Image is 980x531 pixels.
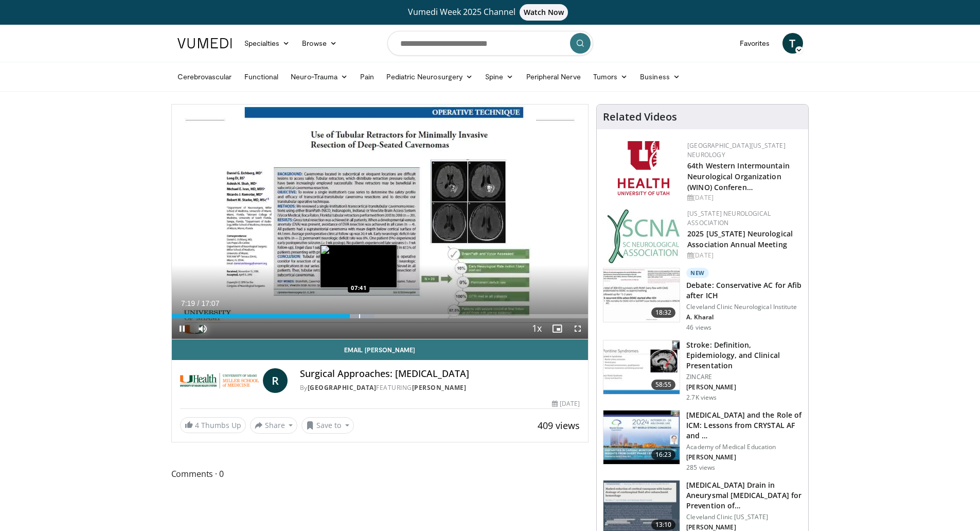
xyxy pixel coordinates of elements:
[177,38,232,48] img: VuMedi Logo
[603,340,802,402] a: 58:55 Stroke: Definition, Epidemiology, and Clinical Presentation ZINCARE [PERSON_NAME] 2.7K views
[250,417,298,434] button: Share
[296,33,343,54] a: Browse
[201,299,219,307] span: 17:07
[172,318,192,339] button: Pause
[520,66,587,87] a: Peripheral Nerve
[686,303,802,311] p: Cleveland Clinic Neurological Institute
[651,307,676,318] span: 18:32
[687,229,793,249] a: 2025 [US_STATE] Neurological Association Annual Meeting
[686,480,802,511] h3: [MEDICAL_DATA] Drain in Aneurysmal [MEDICAL_DATA] for Prevention of…
[284,66,354,87] a: Neuro-Trauma
[686,323,711,332] p: 46 views
[180,368,259,393] img: University of Miami
[172,105,589,339] video-js: Video Player
[651,380,676,390] span: 58:55
[618,141,669,195] img: f6362829-b0a3-407d-a044-59546adfd345.png.150x105_q85_autocrop_double_scale_upscale_version-0.2.png
[686,373,802,381] p: ZINCARE
[172,339,589,360] a: Email [PERSON_NAME]
[607,209,680,263] img: b123db18-9392-45ae-ad1d-42c3758a27aa.jpg.150x105_q85_autocrop_double_scale_upscale_version-0.2.jpg
[603,268,802,332] a: 18:32 New Debate: Conservative AC for Afib after ICH Cleveland Clinic Neurological Institute A. K...
[171,66,238,87] a: Cerebrovascular
[180,417,246,433] a: 4 Thumbs Up
[171,467,589,481] span: Comments 0
[263,368,288,393] a: R
[172,314,589,318] div: Progress Bar
[603,340,680,394] img: 26d5732c-95f1-4678-895e-01ffe56ce748.150x105_q85_crop-smart_upscale.jpg
[686,410,802,441] h3: [MEDICAL_DATA] and the Role of ICM: Lessons from CRYSTAL AF and …
[687,209,771,227] a: [US_STATE] Neurological Association
[520,4,568,21] span: Watch Now
[603,410,680,464] img: 64538175-078f-408f-93bb-01b902d7e9f3.150x105_q85_crop-smart_upscale.jpg
[686,313,802,321] p: A. Kharal
[686,443,802,451] p: Academy of Medical Education
[687,251,800,260] div: [DATE]
[687,193,800,202] div: [DATE]
[526,318,547,339] button: Playback Rate
[686,268,709,278] p: New
[198,299,200,307] span: /
[179,4,801,21] a: Vumedi Week 2025 ChannelWatch Now
[552,399,580,408] div: [DATE]
[380,66,479,87] a: Pediatric Neurosurgery
[651,450,676,460] span: 16:23
[651,520,676,530] span: 13:10
[547,318,567,339] button: Enable picture-in-picture mode
[782,33,803,54] a: T
[195,420,199,430] span: 4
[238,33,296,54] a: Specialties
[412,383,467,392] a: [PERSON_NAME]
[387,31,593,56] input: Search topics, interventions
[686,393,717,402] p: 2.7K views
[301,417,354,434] button: Save to
[686,383,802,391] p: [PERSON_NAME]
[686,340,802,371] h3: Stroke: Definition, Epidemiology, and Clinical Presentation
[603,111,677,123] h4: Related Videos
[686,464,715,472] p: 285 views
[734,33,776,54] a: Favorites
[686,280,802,301] h3: Debate: Conservative AC for Afib after ICH
[354,66,380,87] a: Pain
[479,66,520,87] a: Spine
[320,245,397,288] img: image.jpeg
[587,66,634,87] a: Tumors
[300,383,580,392] div: By FEATURING
[308,383,377,392] a: [GEOGRAPHIC_DATA]
[686,453,802,461] p: [PERSON_NAME]
[686,513,802,521] p: Cleveland Clinic [US_STATE]
[181,299,195,307] span: 7:19
[538,419,580,432] span: 409 views
[567,318,588,339] button: Fullscreen
[192,318,213,339] button: Mute
[603,268,680,322] img: 514e11ea-87f1-47fb-adb8-ddffea0a3059.150x105_q85_crop-smart_upscale.jpg
[687,141,786,159] a: [GEOGRAPHIC_DATA][US_STATE] Neurology
[687,161,790,192] a: 64th Western Intermountain Neurological Organization (WINO) Conferen…
[603,410,802,472] a: 16:23 [MEDICAL_DATA] and the Role of ICM: Lessons from CRYSTAL AF and … Academy of Medical Educat...
[634,66,686,87] a: Business
[238,66,285,87] a: Functional
[300,368,580,380] h4: Surgical Approaches: [MEDICAL_DATA]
